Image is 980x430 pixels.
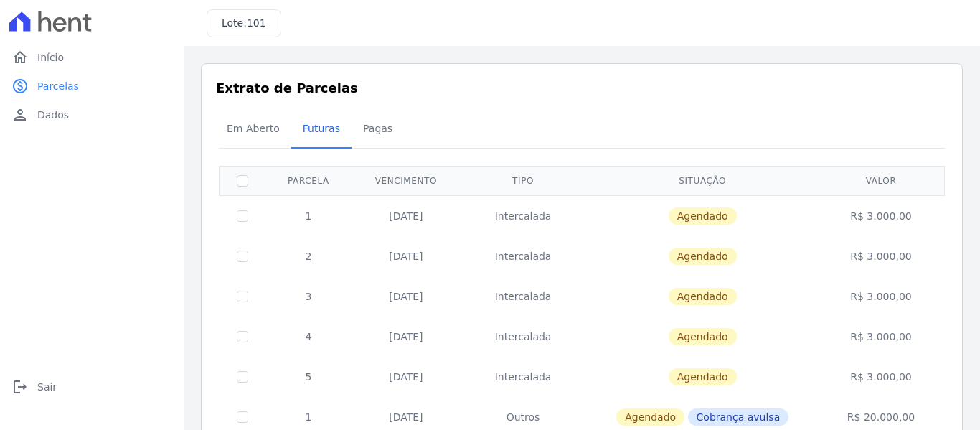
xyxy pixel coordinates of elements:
td: R$ 3.000,00 [819,236,942,276]
span: Agendado [616,408,684,426]
h3: Lote: [222,16,266,31]
span: Pagas [354,114,401,143]
td: Intercalada [461,195,585,236]
td: Intercalada [461,236,585,276]
td: Intercalada [461,276,585,317]
span: Agendado [669,368,737,385]
td: 1 [265,195,352,236]
span: Agendado [669,248,737,265]
a: logoutSair [6,373,178,401]
td: [DATE] [352,357,461,397]
td: 2 [265,236,352,276]
a: homeInício [6,43,178,72]
span: Agendado [669,288,737,305]
td: R$ 3.000,00 [819,276,942,317]
th: Situação [585,166,819,195]
th: Vencimento [352,166,461,195]
td: 3 [265,276,352,317]
span: Cobrança avulsa [688,408,789,426]
a: Em Aberto [215,111,291,149]
span: Parcelas [37,79,79,93]
td: [DATE] [352,276,461,317]
a: Futuras [291,111,352,149]
th: Tipo [461,166,585,195]
span: 101 [247,17,266,29]
td: Intercalada [461,317,585,357]
a: Pagas [352,111,404,149]
i: paid [11,78,29,95]
span: Em Aberto [218,114,288,143]
td: [DATE] [352,236,461,276]
span: Agendado [669,328,737,345]
span: Agendado [669,207,737,225]
th: Parcela [265,166,352,195]
td: 5 [265,357,352,397]
span: Sair [37,380,57,394]
td: R$ 3.000,00 [819,317,942,357]
td: R$ 3.000,00 [819,357,942,397]
span: Futuras [294,114,349,143]
a: personDados [6,101,178,129]
i: person [11,106,29,123]
td: Intercalada [461,357,585,397]
td: [DATE] [352,195,461,236]
td: 4 [265,317,352,357]
span: Início [37,50,64,65]
td: [DATE] [352,317,461,357]
a: paidParcelas [6,72,178,101]
i: home [11,49,29,66]
th: Valor [819,166,942,195]
i: logout [11,378,29,396]
h3: Extrato de Parcelas [216,78,948,98]
span: Dados [37,108,69,122]
td: R$ 3.000,00 [819,195,942,236]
